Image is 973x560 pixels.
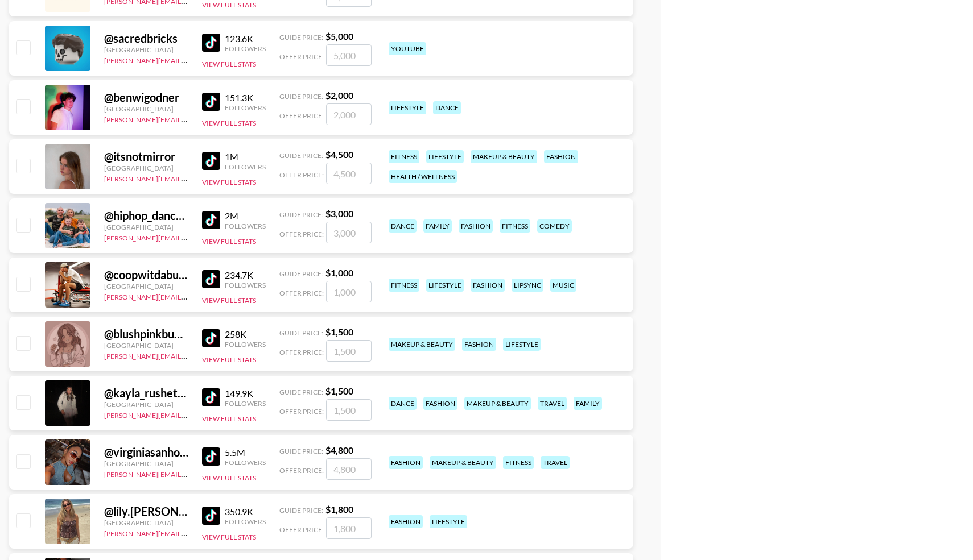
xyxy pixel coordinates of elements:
span: Offer Price: [279,289,324,297]
div: fashion [462,338,496,351]
strong: $ 3,000 [325,208,353,219]
span: Offer Price: [279,230,324,238]
div: dance [433,101,461,114]
div: lifestyle [426,150,464,163]
div: @ lily.[PERSON_NAME] [104,504,188,518]
div: comedy [537,219,572,233]
div: 1M [225,151,266,163]
div: [GEOGRAPHIC_DATA] [104,45,188,54]
div: [GEOGRAPHIC_DATA] [104,282,188,291]
strong: $ 1,500 [325,326,353,337]
span: Guide Price: [279,329,323,337]
input: 4,800 [326,458,372,480]
button: View Full Stats [202,474,256,482]
span: Offer Price: [279,171,324,179]
img: TikTok [202,93,220,111]
img: TikTok [202,211,220,229]
div: @ benwigodner [104,90,188,105]
div: 149.9K [225,388,266,399]
div: family [574,397,602,410]
span: Offer Price: [279,466,324,475]
img: TikTok [202,388,220,406]
div: makeup & beauty [389,338,455,351]
span: Offer Price: [279,348,324,356]
div: lifestyle [503,338,541,351]
span: Guide Price: [279,269,323,278]
a: [PERSON_NAME][EMAIL_ADDRESS][DOMAIN_NAME] [104,113,273,124]
span: Offer Price: [279,525,324,534]
div: @ sacredbricks [104,31,188,45]
button: View Full Stats [202,1,256,9]
input: 5,000 [326,44,372,66]
div: 123.6K [225,33,266,44]
div: Followers [225,340,266,349]
span: Guide Price: [279,151,323,160]
div: fashion [423,397,457,410]
div: fashion [389,456,423,469]
img: TikTok [202,507,220,525]
span: Guide Price: [279,210,323,219]
span: Guide Price: [279,33,323,42]
div: [GEOGRAPHIC_DATA] [104,518,188,527]
div: fitness [503,456,534,469]
input: 4,500 [326,163,372,184]
strong: $ 2,000 [325,90,353,101]
div: [GEOGRAPHIC_DATA] [104,459,188,468]
div: makeup & beauty [471,150,537,163]
a: [PERSON_NAME][EMAIL_ADDRESS][DOMAIN_NAME] [104,231,273,242]
input: 3,000 [326,222,372,243]
div: lifestyle [426,279,464,292]
div: 234.7K [225,269,266,281]
a: [PERSON_NAME][EMAIL_ADDRESS][DOMAIN_NAME] [104,409,273,420]
input: 2,000 [326,103,372,125]
a: [PERSON_NAME][EMAIL_ADDRESS][DOMAIN_NAME] [104,468,273,479]
button: View Full Stats [202,533,256,541]
div: Followers [225,281,266,289]
button: View Full Stats [202,296,256,305]
span: Offer Price: [279,111,324,120]
div: Followers [225,399,266,408]
button: View Full Stats [202,414,256,423]
input: 1,500 [326,340,372,362]
span: Guide Price: [279,506,323,515]
div: 258K [225,329,266,340]
div: [GEOGRAPHIC_DATA] [104,341,188,350]
div: @ kayla_rushetsky [104,386,188,400]
div: lifestyle [430,515,467,528]
div: travel [538,397,567,410]
a: [PERSON_NAME][EMAIL_ADDRESS][DOMAIN_NAME] [104,54,273,65]
div: 350.9K [225,506,266,517]
img: TikTok [202,270,220,288]
div: fashion [389,515,423,528]
div: family [423,219,452,233]
div: fashion [544,150,578,163]
img: TikTok [202,329,220,347]
button: View Full Stats [202,119,256,127]
div: [GEOGRAPHIC_DATA] [104,164,188,172]
div: 5.5M [225,447,266,458]
input: 1,000 [326,281,372,302]
div: [GEOGRAPHIC_DATA] [104,223,188,231]
button: View Full Stats [202,60,256,68]
div: makeup & beauty [430,456,496,469]
div: [GEOGRAPHIC_DATA] [104,400,188,409]
span: Guide Price: [279,92,323,101]
div: @ itsnotmirror [104,150,188,164]
div: Followers [225,458,266,467]
a: [PERSON_NAME][EMAIL_ADDRESS][DOMAIN_NAME] [104,527,273,538]
strong: $ 4,800 [325,445,353,455]
div: @ hiphop_dancer06 [104,209,188,223]
strong: $ 1,500 [325,385,353,396]
div: fashion [459,219,493,233]
button: View Full Stats [202,178,256,186]
div: travel [541,456,570,469]
div: [GEOGRAPHIC_DATA] [104,105,188,113]
div: 2M [225,210,266,222]
div: @ virginiasanhouse [104,445,188,459]
div: fitness [389,150,419,163]
button: View Full Stats [202,355,256,364]
span: Offer Price: [279,407,324,416]
strong: $ 1,000 [325,267,353,278]
span: Guide Price: [279,447,323,455]
input: 1,500 [326,399,372,421]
